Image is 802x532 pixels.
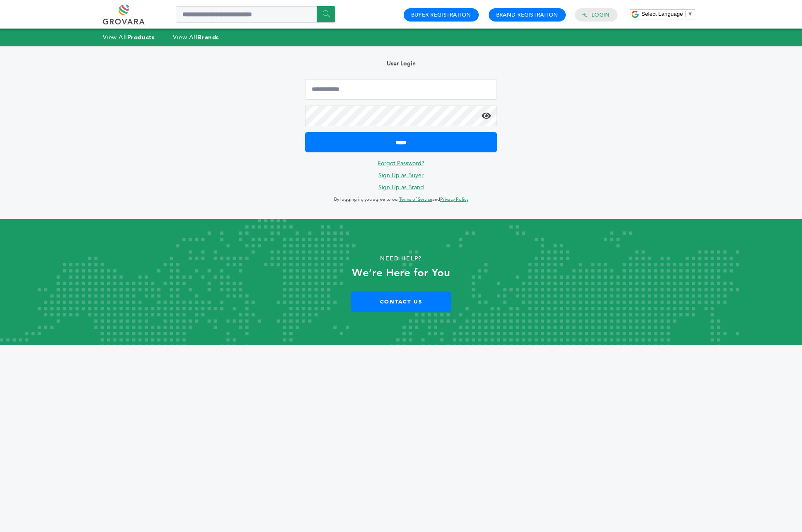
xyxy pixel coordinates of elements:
[127,33,155,41] strong: Products
[103,33,155,41] a: View AllProducts
[440,196,468,202] a: Privacy Policy
[642,11,683,17] span: Select Language
[351,291,451,312] a: Contact Us
[176,6,335,23] input: Search a product or brand...
[496,11,558,19] a: Brand Registration
[591,11,610,19] a: Login
[378,159,424,167] a: Forgot Password?
[378,183,424,191] a: Sign Up as Brand
[378,171,424,179] a: Sign Up as Buyer
[387,60,416,67] b: User Login
[197,33,219,41] strong: Brands
[642,11,693,17] a: Select Language​
[305,79,497,100] input: Email Address
[305,106,497,126] input: Password
[688,11,693,17] span: ▼
[173,33,219,41] a: View AllBrands
[305,195,497,205] p: By logging in, you agree to our and
[411,11,471,19] a: Buyer Registration
[399,196,432,202] a: Terms of Service
[352,265,450,280] strong: We’re Here for You
[40,253,762,265] p: Need Help?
